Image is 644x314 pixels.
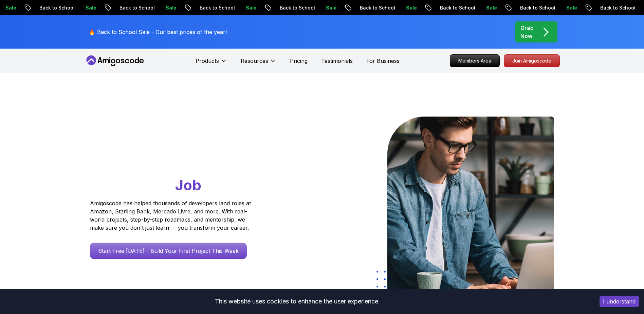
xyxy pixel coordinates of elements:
p: Back to School [418,4,464,11]
p: Grab Now [520,24,534,40]
p: Resources [241,57,268,65]
p: Back to School [17,4,63,11]
p: Members Area [450,55,499,67]
p: Back to School [498,4,544,11]
a: Pricing [290,57,308,65]
a: Members Area [450,54,500,67]
p: 🔥 Back to School Sale - Our best prices of the year! [89,28,227,36]
button: Products [196,57,227,70]
p: Back to School [578,4,624,11]
p: Sale [464,4,486,11]
div: This website uses cookies to enhance the user experience. [5,294,589,309]
p: Back to School [338,4,384,11]
a: Testimonials [321,57,353,65]
h1: Go From Learning to Hired: Master Java, Spring Boot & Cloud Skills That Get You the [90,117,277,195]
button: Accept cookies [600,296,639,307]
a: For Business [366,57,400,65]
p: Back to School [258,4,304,11]
span: Job [175,176,201,194]
p: Back to School [178,4,224,11]
button: Resources [241,57,276,70]
img: hero [387,117,554,292]
p: Back to School [97,4,144,11]
p: Join Amigoscode [504,55,559,67]
p: Sale [144,4,165,11]
p: Sale [304,4,326,11]
p: Products [196,57,219,65]
p: Sale [384,4,406,11]
p: Sale [63,4,85,11]
p: Sale [224,4,245,11]
p: Sale [544,4,566,11]
p: Amigoscode has helped thousands of developers land roles at Amazon, Starling Bank, Mercado Livre,... [90,199,253,232]
a: Start Free [DATE] - Build Your First Project This Week [90,243,247,259]
a: Join Amigoscode [504,54,560,67]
